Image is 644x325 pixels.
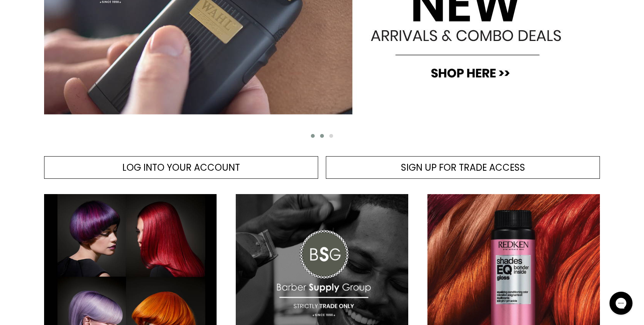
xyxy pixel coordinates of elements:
iframe: Gorgias live chat messenger [606,289,636,317]
span: LOG INTO YOUR ACCOUNT [122,161,240,174]
span: SIGN UP FOR TRADE ACCESS [401,161,525,174]
a: LOG INTO YOUR ACCOUNT [44,156,318,179]
a: SIGN UP FOR TRADE ACCESS [326,156,600,179]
